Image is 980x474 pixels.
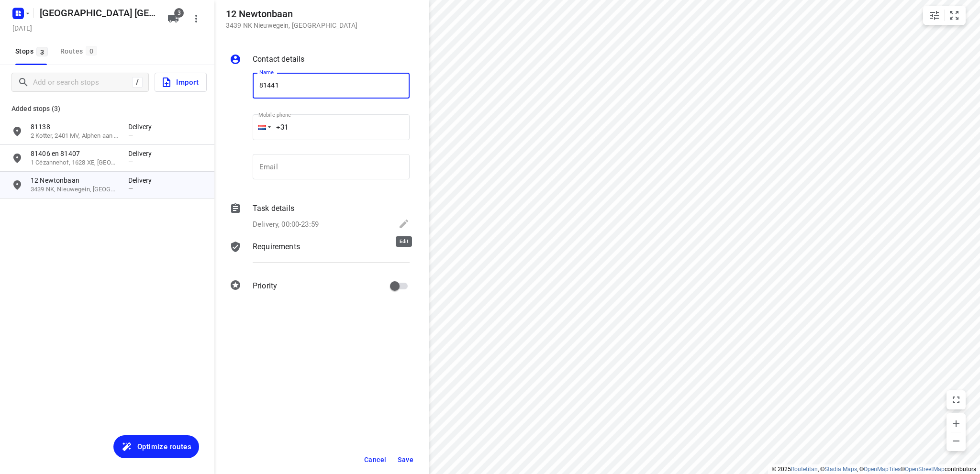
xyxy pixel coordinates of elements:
p: Delivery [438,292,622,301]
p: Task details [253,203,294,214]
p: Contact details [253,54,304,65]
h5: Utrecht NH 5 september [36,5,160,21]
span: 08:00 [530,76,963,86]
span: — [438,248,443,255]
a: OpenMapTiles [864,466,901,473]
button: Save [394,451,417,468]
div: Contact details [230,54,410,67]
button: More [187,9,206,28]
p: Boxbergerweg 58, Diepenveen [46,300,431,310]
p: 3439 NK Nieuwegein , [GEOGRAPHIC_DATA] [226,22,357,29]
h6: 2de voertuig, Renault Master [11,54,969,69]
p: 81389 [46,371,431,381]
h5: 12 Newtonbaan [226,9,357,20]
div: 4 [27,188,31,198]
p: Delivery [128,122,157,132]
p: Delivery [438,158,622,167]
span: Save [398,456,413,463]
span: — [438,114,443,121]
button: Optimize routes [113,435,199,458]
div: Netherlands: + 31 [253,114,271,140]
p: [GEOGRAPHIC_DATA], [GEOGRAPHIC_DATA] [46,408,517,417]
p: [STREET_ADDRESS] [46,354,431,364]
p: Driver: [11,31,969,42]
p: 81304 [46,103,431,113]
p: Requirements [253,241,300,253]
p: Departure time [530,87,963,96]
span: — [438,167,443,175]
span: 10:54 [946,188,963,198]
span: 15:35 [946,349,963,359]
div: 3 [27,162,31,171]
div: Task detailsDelivery, 00:00-23:59 [230,203,410,231]
span: 0 [86,46,97,55]
p: 2 Kotter, 2401 MV, Alphen aan den Rijn, NL [31,132,119,141]
p: Spinet 30, Zevenaar [46,220,431,230]
input: Add or search stops [33,75,132,90]
p: Delivery [438,372,622,382]
div: 5 [27,215,31,224]
p: Shift: 08:00 - 17:06 [11,19,969,31]
span: Import [161,76,199,88]
span: — [438,382,443,389]
p: Delivery [128,176,157,185]
p: Dr. Nolenslaan 21, Arnhem [46,193,431,203]
p: 81440 [46,264,431,274]
span: — [438,328,443,335]
div: 1 [27,108,31,117]
p: 81138 [31,122,119,132]
p: Delivery [438,131,622,141]
span: 12:10 [946,242,963,252]
p: Kon. Julianalaan 81, Ooij [46,166,431,176]
span: 09:25 [946,135,963,144]
button: Map settings [925,6,944,25]
p: [STREET_ADDRESS] [46,113,431,122]
p: 12 Newtonbaan [31,176,119,185]
p: Delivery [438,345,622,355]
span: — [128,158,133,165]
a: OpenStreetMap [905,466,945,473]
span: — [438,275,443,282]
a: Import [149,73,207,92]
a: Stadia Maps [824,466,857,473]
p: 81299 [46,184,431,193]
p: 81252 [46,344,431,354]
button: Fit zoom [945,6,964,25]
span: 11:21 [946,215,963,225]
div: 11 [25,376,33,385]
p: Delivery [438,211,622,221]
button: 3 [164,9,183,28]
p: Oude Broekdijk 18, Kesteren [46,140,431,149]
span: 13:49 [946,296,963,305]
button: Cancel [360,451,390,468]
p: Delivery [438,265,622,275]
p: 81198 [46,237,431,247]
span: — [438,355,443,362]
span: — [128,132,133,139]
p: 81339 [46,210,431,220]
p: Servatiusstraat 19, Aalten [46,247,431,256]
div: small contained button group [923,6,966,25]
p: 12 Tramstraat, [GEOGRAPHIC_DATA] [46,274,431,283]
div: 10 [25,349,33,358]
p: Added stops (3) [11,103,203,114]
span: 12:54 [946,269,963,278]
span: Cancel [364,456,386,463]
span: — [438,194,443,201]
h5: Project date [9,22,36,33]
div: 6 [27,242,31,251]
span: Optimize routes [137,441,191,453]
p: Delivery, 00:00-23:59 [253,219,319,230]
p: Otweg [46,398,517,408]
span: 14:40 [946,322,963,332]
p: 81335 [46,130,431,140]
span: — [438,301,443,309]
span: 3 [174,8,184,18]
span: 17:06 [530,397,963,407]
p: Delivery [438,319,622,328]
a: Routetitan [791,466,818,473]
div: Requirements [230,241,410,270]
p: Delivery [438,185,622,194]
p: Delivery [438,104,622,114]
span: 15:50 [946,376,963,386]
